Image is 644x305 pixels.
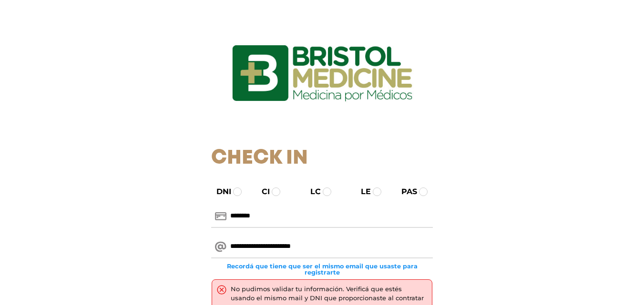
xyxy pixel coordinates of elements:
label: PAS [393,186,417,197]
label: CI [253,186,270,197]
h1: Check In [211,147,433,170]
small: Recordá que tiene que ser el mismo email que usaste para registrarte [211,263,433,275]
label: DNI [208,186,231,197]
label: LC [302,186,321,197]
img: logo_ingresarbristol.jpg [194,11,451,135]
label: LE [352,186,371,197]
